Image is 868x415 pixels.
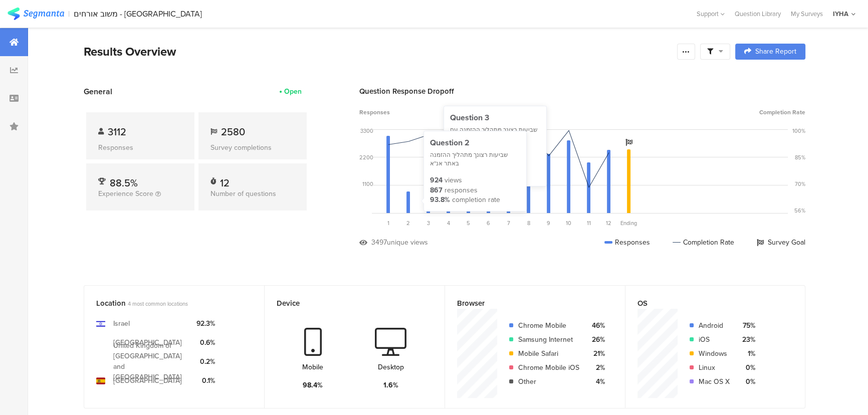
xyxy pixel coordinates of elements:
div: 867 [430,185,443,195]
span: 5 [467,219,470,227]
span: 9 [547,219,550,227]
span: 2580 [221,124,245,139]
a: Question Library [730,9,786,19]
div: 23% [738,334,755,345]
div: Android [699,320,730,331]
div: Linux [699,362,730,373]
div: 75% [738,320,755,331]
div: [GEOGRAPHIC_DATA] [113,337,182,348]
div: Browser [457,298,596,309]
div: 1100 [362,180,373,188]
div: 3300 [360,127,373,135]
span: 1 [387,219,389,227]
span: 7 [507,219,510,227]
span: 12 [606,219,611,227]
div: 85% [795,153,805,161]
div: שביעות רצונך מתהליך ההזמנה באתר אנ"א [430,151,520,168]
div: Responses [604,237,650,248]
div: Open [284,86,302,97]
span: 8 [527,219,530,227]
span: 6 [487,219,490,227]
div: 98.4% [303,380,323,390]
span: Completion Rate [759,108,805,117]
div: 56% [794,206,805,215]
div: 92.3% [196,318,215,329]
span: Share Report [755,48,796,55]
span: 11 [587,219,591,227]
div: 2200 [359,153,373,161]
div: 100% [792,127,805,135]
div: 3497 [371,237,387,248]
div: Completion Rate [673,237,734,248]
div: Ending [619,219,639,227]
div: Chrome Mobile iOS [518,362,579,373]
div: United Kingdom of [GEOGRAPHIC_DATA] and [GEOGRAPHIC_DATA] [113,340,188,382]
div: 4% [587,376,605,387]
div: 2% [587,362,605,373]
div: IYHA [833,9,848,19]
div: Survey Goal [757,237,805,248]
div: iOS [699,334,730,345]
div: OS [637,298,776,309]
div: Other [518,376,579,387]
div: Windows [699,348,730,359]
div: 0.6% [196,337,215,348]
div: 12 [220,175,230,185]
span: Number of questions [210,188,276,199]
div: Mobile Safari [518,348,579,359]
span: 3 [427,219,430,227]
span: Experience Score [98,188,153,199]
div: 26% [587,334,605,345]
a: My Surveys [786,9,828,19]
div: Desktop [378,362,404,372]
div: Survey completions [210,142,295,153]
div: 70% [795,180,805,188]
div: 93.8% [430,195,450,205]
div: 46% [587,320,605,331]
div: Israel [113,318,130,329]
div: | [68,8,70,20]
span: Responses [359,108,390,117]
div: 924 [430,175,443,185]
div: משוב אורחים - [GEOGRAPHIC_DATA] [74,9,202,19]
span: General [84,86,112,97]
div: Responses [98,142,182,153]
div: 0.2% [196,356,215,367]
div: Question 2 [430,137,520,148]
img: segmanta logo [8,8,64,20]
div: 1.6% [383,380,398,390]
span: 88.5% [110,175,138,190]
div: 1% [738,348,755,359]
div: Device [277,298,416,309]
div: Location [96,298,236,309]
div: unique views [387,237,428,248]
div: Support [697,6,725,22]
div: Results Overview [84,43,672,61]
div: Mobile [302,362,323,372]
div: Chrome Mobile [518,320,579,331]
div: Samsung Internet [518,334,579,345]
span: 10 [566,219,571,227]
span: 4 [447,219,450,227]
div: Question 3 [450,112,540,123]
div: [GEOGRAPHIC_DATA] [113,375,182,386]
div: 0% [738,376,755,387]
span: 3112 [108,124,126,139]
span: 2 [406,219,410,227]
div: responses [445,185,478,195]
div: 0% [738,362,755,373]
i: Survey Goal [625,139,632,146]
div: שביעות רצונך מתהליך ההזמנה עם נציג האכסניה [450,126,540,143]
div: Question Response Dropoff [359,86,805,97]
span: 4 most common locations [128,300,188,308]
div: views [445,175,462,185]
div: Mac OS X [699,376,730,387]
div: 21% [587,348,605,359]
div: completion rate [452,195,500,205]
div: 0.1% [196,375,215,386]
